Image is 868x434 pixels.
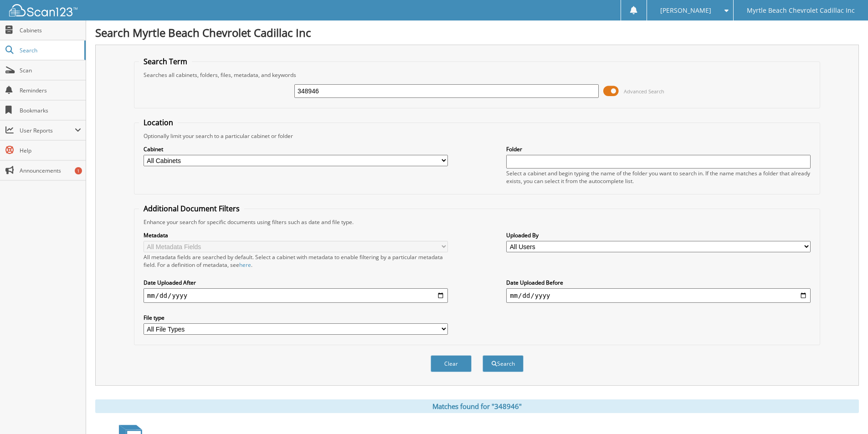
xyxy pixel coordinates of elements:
span: Cabinets [20,26,81,34]
div: Select a cabinet and begin typing the name of the folder you want to search in. If the name match... [506,169,811,185]
input: start [144,288,448,303]
span: Bookmarks [20,107,81,114]
label: Folder [506,145,811,153]
button: Search [483,355,524,372]
a: here [239,261,251,269]
label: Cabinet [144,145,448,153]
h1: Search Myrtle Beach Chevrolet Cadillac Inc [95,25,859,40]
div: Matches found for "348946" [95,399,859,413]
img: scan123-logo-white.svg [9,4,77,16]
div: Enhance your search for specific documents using filters such as date and file type. [139,218,815,226]
label: Date Uploaded Before [506,279,811,286]
span: Announcements [20,167,81,174]
span: Myrtle Beach Chevrolet Cadillac Inc [747,8,855,13]
span: Search [20,46,80,54]
label: Uploaded By [506,231,811,239]
legend: Additional Document Filters [139,204,244,214]
label: File type [144,314,448,322]
span: Help [20,147,81,154]
span: Reminders [20,87,81,94]
div: All metadata fields are searched by default. Select a cabinet with metadata to enable filtering b... [144,253,448,269]
label: Date Uploaded After [144,279,448,286]
button: Clear [431,355,472,372]
label: Metadata [144,231,448,239]
span: Advanced Search [624,88,664,95]
legend: Search Term [139,56,192,66]
input: end [506,288,811,303]
div: Searches all cabinets, folders, files, metadata, and keywords [139,71,815,79]
span: [PERSON_NAME] [660,8,711,13]
span: User Reports [20,127,75,134]
div: 1 [75,167,82,174]
span: Scan [20,66,81,74]
div: Optionally limit your search to a particular cabinet or folder [139,132,815,140]
legend: Location [139,117,178,128]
